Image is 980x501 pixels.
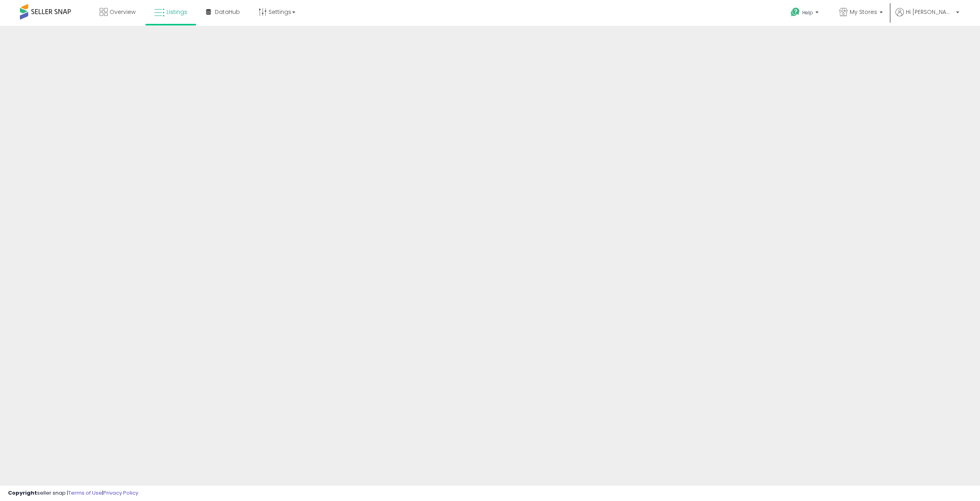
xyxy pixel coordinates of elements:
[215,8,240,16] span: DataHub
[906,8,954,16] span: Hi [PERSON_NAME]
[784,1,827,26] a: Help
[110,8,136,16] span: Overview
[167,8,187,16] span: Listings
[850,8,877,16] span: My Stores
[896,8,959,26] a: Hi [PERSON_NAME]
[790,7,800,17] i: Get Help
[802,9,813,16] span: Help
